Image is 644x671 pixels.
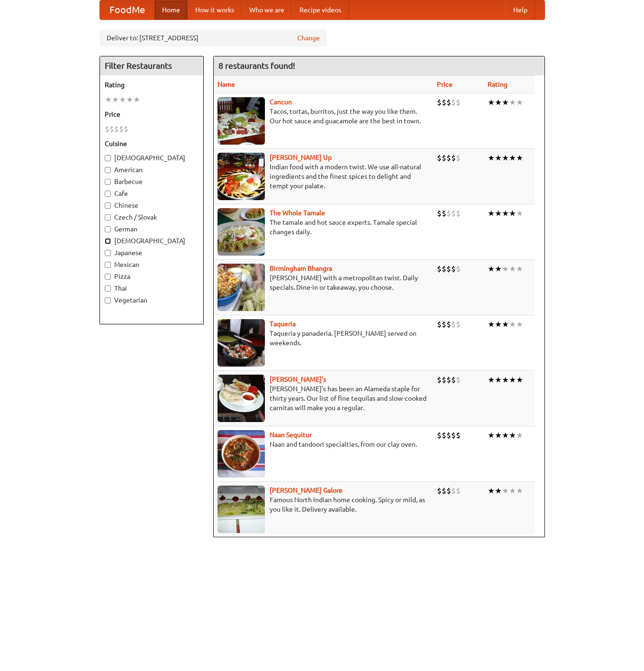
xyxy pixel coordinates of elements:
[516,208,523,219] li: ★
[516,486,523,496] li: ★
[270,431,312,439] a: Naan Sequitur
[242,0,292,19] a: Who we are
[502,264,509,274] li: ★
[100,56,203,75] h4: Filter Restaurants
[502,208,509,219] li: ★
[105,236,199,246] label: [DEMOGRAPHIC_DATA]
[495,97,502,108] li: ★
[495,153,502,163] li: ★
[516,375,523,385] li: ★
[488,319,495,330] li: ★
[105,297,111,303] input: Vegetarian
[119,124,124,134] li: $
[516,153,523,163] li: ★
[270,265,332,272] b: Birmingham Bhangra
[488,81,508,88] a: Rating
[105,214,111,221] input: Czech / Slovak
[105,285,111,292] input: Thai
[112,94,119,105] li: ★
[105,226,111,232] input: German
[105,94,112,105] li: ★
[105,262,111,268] input: Mexican
[456,486,461,496] li: $
[218,153,265,200] img: curryup.jpg
[218,264,265,311] img: bhangra.jpg
[502,97,509,108] li: ★
[509,430,516,441] li: ★
[105,250,111,256] input: Japanese
[456,97,461,108] li: $
[502,153,509,163] li: ★
[270,376,326,383] a: [PERSON_NAME]'s
[509,153,516,163] li: ★
[270,154,332,161] a: [PERSON_NAME] Up
[488,208,495,219] li: ★
[516,430,523,441] li: ★
[451,430,456,441] li: $
[218,329,429,348] p: Taqueria y panaderia. [PERSON_NAME] served on weekends.
[446,486,451,496] li: $
[218,273,429,292] p: [PERSON_NAME] with a metropolitan twist. Daily specials. Dine-in or takeaway, you choose.
[442,208,446,219] li: $
[446,430,451,441] li: $
[124,124,128,134] li: $
[105,139,199,148] h5: Cuisine
[218,162,429,191] p: Indian food with a modern twist. We use all-natural ingredients and the finest spices to delight ...
[105,202,111,209] input: Chinese
[488,264,495,274] li: ★
[502,486,509,496] li: ★
[218,375,265,422] img: pedros.jpg
[105,201,199,210] label: Chinese
[437,264,442,274] li: $
[218,61,295,70] ng-pluralize: 8 restaurants found!
[218,107,429,126] p: Tacos, tortas, burritos, just the way you like them. Our hot sauce and guacamole are the best in ...
[488,430,495,441] li: ★
[442,430,446,441] li: $
[456,319,461,330] li: $
[502,319,509,330] li: ★
[105,212,199,222] label: Czech / Slovak
[502,375,509,385] li: ★
[105,110,199,119] h5: Price
[105,274,111,280] input: Pizza
[437,375,442,385] li: $
[270,209,325,217] a: The Whole Tamale
[446,208,451,219] li: $
[488,375,495,385] li: ★
[488,97,495,108] li: ★
[516,319,523,330] li: ★
[442,97,446,108] li: $
[495,264,502,274] li: ★
[297,33,320,43] a: Change
[495,319,502,330] li: ★
[105,238,111,244] input: [DEMOGRAPHIC_DATA]
[437,430,442,441] li: $
[495,430,502,441] li: ★
[451,319,456,330] li: $
[495,486,502,496] li: ★
[456,264,461,274] li: $
[516,264,523,274] li: ★
[509,208,516,219] li: ★
[105,155,111,161] input: [DEMOGRAPHIC_DATA]
[509,97,516,108] li: ★
[218,208,265,256] img: wholetamale.jpg
[446,375,451,385] li: $
[105,272,199,281] label: Pizza
[218,384,429,413] p: [PERSON_NAME]'s has been an Alameda staple for thirty years. Our list of fine tequilas and slow-c...
[218,81,235,88] a: Name
[451,153,456,163] li: $
[456,208,461,219] li: $
[133,94,140,105] li: ★
[446,319,451,330] li: $
[509,375,516,385] li: ★
[446,264,451,274] li: $
[154,0,188,19] a: Home
[442,375,446,385] li: $
[100,0,154,19] a: FoodMe
[442,153,446,163] li: $
[495,375,502,385] li: ★
[509,486,516,496] li: ★
[105,179,111,185] input: Barbecue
